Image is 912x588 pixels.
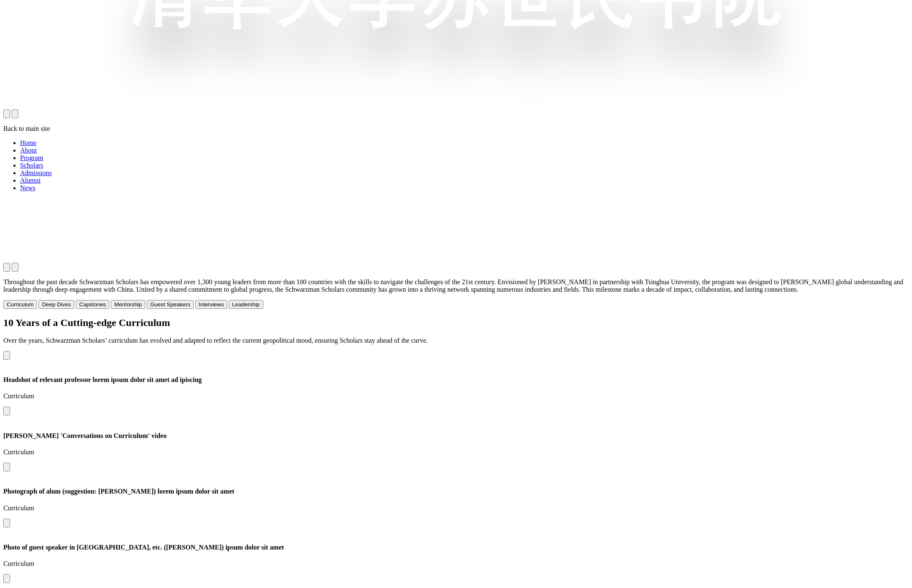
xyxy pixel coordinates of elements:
[3,463,10,471] button: Open modal for Zheng Lu 'Conversations on Curriculum' video
[229,300,263,309] button: Leadership
[3,351,10,360] button: Previous slide
[3,317,909,328] h2: 10 Years of a Cutting-edge Curriculum
[12,263,18,272] button: Pause video
[39,300,74,309] button: Deep Dives
[195,300,227,309] button: Interviews
[3,407,10,415] button: Open modal for Headshot of relevant professor lorem ipsum dolor sit amet ad ipiscing
[3,519,10,527] button: Open modal for Photograph of alum (suggestion: Taylah Bland) lorem ipsum dolor sit amet
[3,574,10,583] button: Open modal for Photo of guest speaker in Dalio, etc. (Tony Blair) ipsum dolor sit amet
[111,300,145,309] button: Mentorship
[3,278,909,293] p: Throughout the past decade Schwarzman Scholars has empowered over 1,300 young leaders from more t...
[3,337,909,344] p: Over the years, Schwarzman Scholars’ curriculum has evolved and adapted to reflect the current ge...
[3,199,129,261] video: Your browser does not support the video tag.
[147,300,194,309] button: Guest Speakers
[76,300,109,309] button: Capstones
[3,300,37,309] button: Curriculum
[12,109,18,118] button: open navigation drawer
[3,300,909,309] div: Jump to sections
